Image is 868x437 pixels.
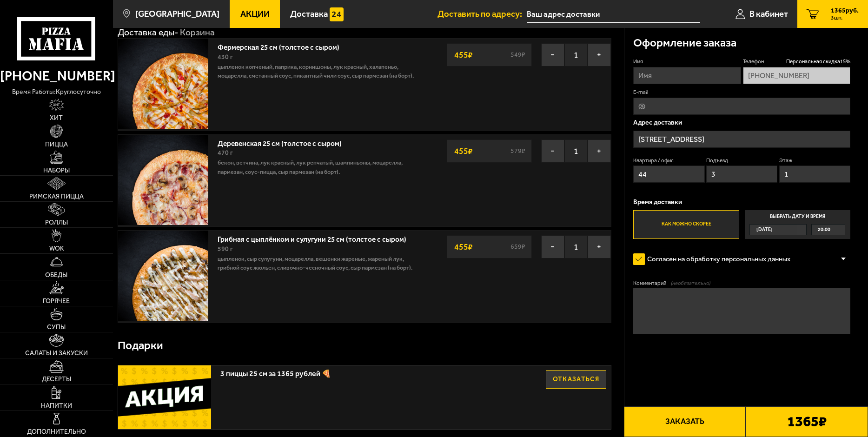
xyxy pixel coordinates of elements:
span: WOK [49,245,64,252]
span: 3 шт. [831,15,859,20]
button: Отказаться [546,370,606,389]
span: 20:00 [818,225,830,235]
a: Фермерская 25 см (толстое с сыром) [218,40,348,52]
span: Наборы [43,167,70,174]
strong: 455 ₽ [452,238,475,256]
strong: 455 ₽ [452,46,475,64]
input: Ваш адрес доставки [527,6,700,23]
button: + [588,139,611,163]
span: бульвар Новаторов, 21к3 [527,6,700,23]
s: 579 ₽ [509,148,527,154]
h3: Подарки [118,340,163,351]
span: Обеды [45,272,67,278]
span: В кабинет [749,10,788,19]
s: 659 ₽ [509,244,527,250]
div: Корзина [180,26,215,38]
span: [DATE] [756,225,773,235]
label: Как можно скорее [633,210,739,239]
p: Время доставки [633,199,850,205]
s: 549 ₽ [509,52,527,58]
span: Акции [240,10,270,19]
button: − [541,43,564,66]
label: Согласен на обработку персональных данных [633,250,799,268]
button: − [541,235,564,258]
span: Напитки [41,403,72,409]
span: (необязательно) [671,279,710,287]
p: цыпленок, сыр сулугуни, моцарелла, вешенки жареные, жареный лук, грибной соус Жюльен, сливочно-че... [218,254,418,272]
label: Телефон [743,58,850,65]
span: Пицца [45,141,68,148]
span: Дополнительно [27,429,86,435]
span: 430 г [218,53,233,61]
img: 15daf4d41897b9f0e9f617042186c801.svg [330,7,343,21]
span: Десерты [42,376,71,383]
h3: Оформление заказа [633,37,736,48]
span: Салаты и закуски [25,350,88,357]
span: 1 [564,139,588,163]
p: Адрес доставки [633,119,850,126]
span: [GEOGRAPHIC_DATA] [135,10,219,19]
p: цыпленок копченый, паприка, корнишоны, лук красный, халапеньо, моцарелла, сметанный соус, пикантн... [218,62,418,80]
button: + [588,43,611,66]
b: 1365 ₽ [787,414,827,429]
label: Выбрать дату и время [745,210,851,239]
span: Горячее [43,298,70,305]
span: Доставить по адресу: [437,10,527,19]
span: Супы [47,324,66,331]
strong: 455 ₽ [452,142,475,160]
span: Персональная скидка 15 % [786,58,850,65]
span: Роллы [45,219,68,226]
span: 470 г [218,149,233,157]
input: +7 ( [743,67,850,84]
button: + [588,235,611,258]
span: 3 пиццы 25 см за 1365 рублей 🍕 [220,365,516,377]
input: @ [633,98,850,115]
span: Римская пицца [29,193,84,200]
button: − [541,139,564,163]
span: 590 г [218,245,233,253]
span: Хит [50,115,63,121]
label: Квартира / офис [633,157,704,164]
span: 1 [564,43,588,66]
span: 1365 руб. [831,7,859,14]
button: Заказать [624,406,746,437]
span: Доставка [290,10,328,19]
input: Имя [633,67,741,84]
label: Этаж [779,157,850,164]
label: Подъезд [706,157,777,164]
label: Комментарий [633,279,850,287]
a: Деревенская 25 см (толстое с сыром) [218,136,351,148]
label: E-mail [633,88,850,96]
span: 1 [564,235,588,258]
p: бекон, ветчина, лук красный, лук репчатый, шампиньоны, моцарелла, пармезан, соус-пицца, сыр парме... [218,158,418,176]
a: Грибная с цыплёнком и сулугуни 25 см (толстое с сыром) [218,232,415,244]
a: Доставка еды- [118,27,179,38]
label: Имя [633,58,741,65]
